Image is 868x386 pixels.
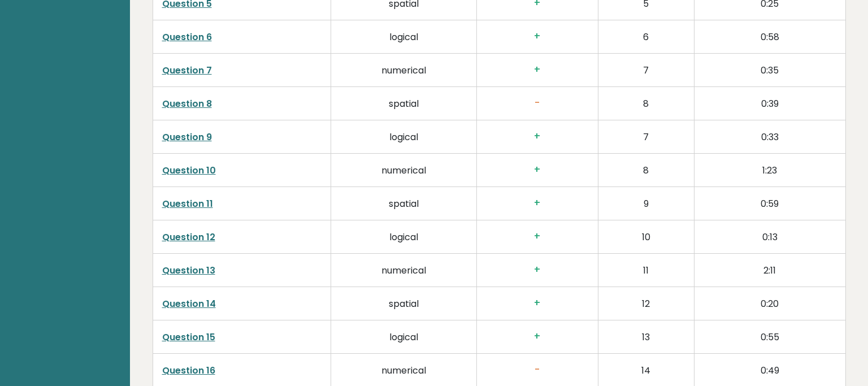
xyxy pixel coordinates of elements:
[486,197,588,209] h3: +
[162,231,215,244] a: Question 12
[162,64,212,77] a: Question 7
[695,20,845,53] td: 0:58
[695,320,845,353] td: 0:55
[331,86,477,120] td: spatial
[331,220,477,253] td: logical
[486,297,588,309] h3: +
[331,20,477,53] td: logical
[331,320,477,353] td: logical
[486,64,588,76] h3: +
[695,53,845,86] td: 0:35
[331,53,477,86] td: numerical
[695,287,845,320] td: 0:20
[598,187,695,220] td: 9
[162,197,213,210] a: Question 11
[486,264,588,276] h3: +
[695,153,845,187] td: 1:23
[598,53,695,86] td: 7
[598,220,695,253] td: 10
[486,231,588,242] h3: +
[486,31,588,42] h3: +
[598,20,695,53] td: 6
[486,131,588,142] h3: +
[162,164,216,177] a: Question 10
[695,253,845,287] td: 2:11
[162,364,215,377] a: Question 16
[331,287,477,320] td: spatial
[486,164,588,176] h3: +
[331,153,477,187] td: numerical
[162,131,212,144] a: Question 9
[162,97,212,110] a: Question 8
[486,331,588,342] h3: +
[695,220,845,253] td: 0:13
[598,287,695,320] td: 12
[162,31,212,44] a: Question 6
[486,97,588,109] h3: -
[486,364,588,376] h3: -
[331,120,477,153] td: logical
[695,120,845,153] td: 0:33
[598,253,695,287] td: 11
[331,187,477,220] td: spatial
[598,120,695,153] td: 7
[598,320,695,353] td: 13
[331,253,477,287] td: numerical
[598,86,695,120] td: 8
[695,187,845,220] td: 0:59
[598,153,695,187] td: 8
[162,264,215,277] a: Question 13
[695,86,845,120] td: 0:39
[162,297,216,310] a: Question 14
[162,331,215,344] a: Question 15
